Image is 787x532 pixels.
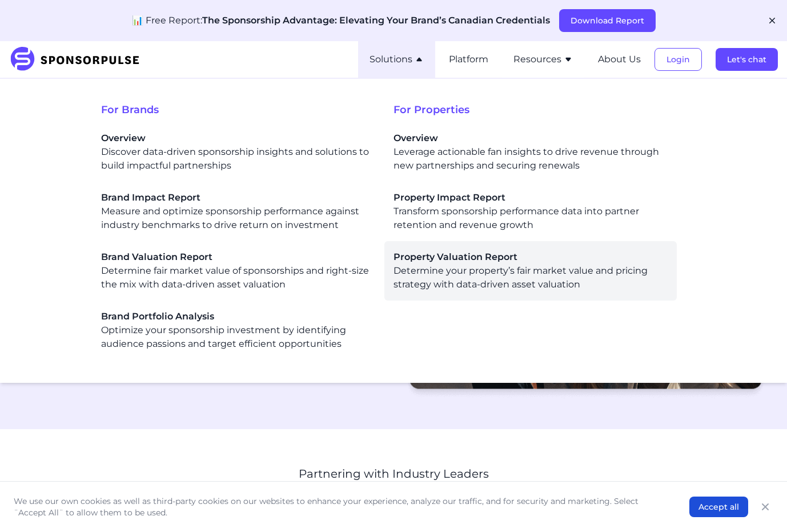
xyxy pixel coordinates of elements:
button: About Us [598,53,641,66]
span: Brand Valuation Report [101,250,375,264]
a: Brand Impact ReportMeasure and optimize sponsorship performance against industry benchmarks to dr... [101,191,375,232]
div: Discover data-driven sponsorship insights and solutions to build impactful partnerships [101,131,375,173]
p: 📊 Free Report: [132,14,550,27]
button: Download Report [559,9,656,32]
button: Solutions [370,53,424,66]
button: Resources [513,53,573,66]
span: For Brands [101,102,393,118]
button: Login [655,48,702,71]
div: Measure and optimize sponsorship performance against industry benchmarks to drive return on inves... [101,191,375,232]
a: Let's chat [716,54,778,65]
a: Brand Valuation ReportDetermine fair market value of sponsorships and right-size the mix with dat... [101,250,375,291]
span: Overview [393,131,668,145]
img: SponsorPulse [9,47,148,72]
a: Property Impact ReportTransform sponsorship performance data into partner retention and revenue g... [393,191,668,232]
span: Brand Portfolio Analysis [101,310,375,323]
a: Platform [449,54,488,65]
span: Property Impact Report [393,191,668,205]
button: Accept all [689,497,748,517]
span: For Properties [393,102,686,118]
p: We use our own cookies as well as third-party cookies on our websites to enhance your experience,... [14,495,666,518]
div: Determine fair market value of sponsorships and right-size the mix with data-driven asset valuation [101,250,375,291]
span: Property Valuation Report [393,250,668,264]
div: Determine your property’s fair market value and pricing strategy with data-driven asset valuation [393,250,668,291]
a: OverviewDiscover data-driven sponsorship insights and solutions to build impactful partnerships [101,131,375,173]
a: About Us [598,54,641,65]
a: Property Valuation ReportDetermine your property’s fair market value and pricing strategy with da... [393,250,668,291]
span: Overview [101,131,375,145]
p: Partnering with Industry Leaders [132,466,655,482]
a: OverviewLeverage actionable fan insights to drive revenue through new partnerships and securing r... [393,131,668,173]
div: Transform sponsorship performance data into partner retention and revenue growth [393,191,668,232]
button: Let's chat [716,48,778,71]
span: Brand Impact Report [101,191,375,205]
iframe: Chat Widget [730,477,787,532]
a: Login [655,54,702,65]
div: Leverage actionable fan insights to drive revenue through new partnerships and securing renewals [393,131,668,173]
button: Platform [449,53,488,66]
div: Optimize your sponsorship investment by identifying audience passions and target efficient opport... [101,310,375,351]
a: Brand Portfolio AnalysisOptimize your sponsorship investment by identifying audience passions and... [101,310,375,351]
span: The Sponsorship Advantage: Elevating Your Brand’s Canadian Credentials [202,15,550,26]
a: Download Report [559,15,656,26]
